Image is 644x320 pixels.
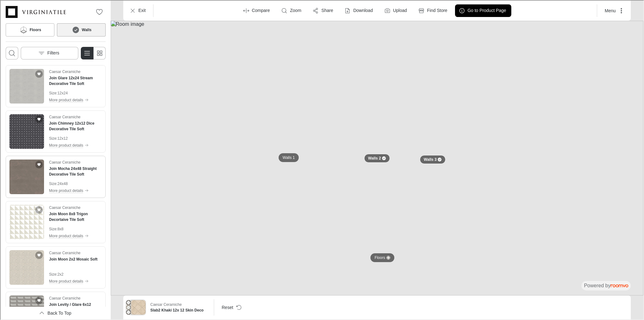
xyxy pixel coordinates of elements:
[48,165,101,177] h4: Join Mocha 24x48 Straight Decorative Tile Soft
[29,26,41,32] h6: Floors
[48,114,80,119] p: Caesar Ceramiche
[5,5,65,17] img: Logo representing Virginia Tile.
[48,277,97,284] button: More product details
[20,46,78,59] button: Open the filters menu
[583,282,628,289] div: The visualizer is powered by Roomvo.
[583,282,628,289] p: Powered by
[277,4,306,16] button: Zoom room image
[35,160,42,168] button: Add Join Mocha 24x48 Straight Decorative Tile Soft to favorites
[48,90,57,95] p: Size :
[9,68,43,103] img: Join Glare 12x24 Stream Decorative Tile Soft. Link opens in a new window.
[364,153,390,162] button: Walls 2
[48,141,101,148] button: More product details
[138,7,145,13] p: Exit
[599,4,628,16] button: More actions
[216,300,245,313] button: Reset product
[5,5,65,17] a: Go to Virginia Tile's website.
[5,46,18,59] button: Open search box
[48,142,83,148] p: More product details
[47,49,58,56] p: Filters
[610,284,628,287] img: roomvo_wordmark.svg
[150,307,209,312] h6: Slab2 Khaki 12x 12 Skin Deco
[423,156,436,162] p: Walls 3
[321,7,332,13] p: Share
[426,7,447,13] p: Find Store
[35,251,42,258] button: Add Join Moon 2x2 Mosaic Soft to favorites
[57,135,67,141] p: 12x12
[92,46,105,59] button: Switch to simple view
[9,159,43,194] img: Join Mocha 24x48 Straight Decorative Tile Soft. Link opens in a new window.
[48,68,80,74] p: Caesar Ceramiche
[48,233,83,238] p: More product details
[5,306,105,319] button: Scroll back to the beginning
[35,205,42,213] button: Add Join Moon 8x8 Trigon Decortaive Tile Soft to favorites
[92,5,105,18] button: No favorites
[80,46,93,59] button: Switch to detail view
[9,114,43,148] img: Join Chimney 12x12 Dice Decorative Tile Soft. Link opens in a new window.
[454,4,511,16] button: Go to Product Page
[5,65,105,107] div: See Join Glare 12x24 Stream Decorative Tile Soft in the room
[48,301,101,312] h4: Join Levity / Glare 6x12 Arcade 01 Decorative Tile Soft
[48,135,57,141] p: Size :
[81,26,91,32] h6: Walls
[392,7,406,13] label: Upload
[380,4,411,16] button: Upload a picture of your room
[9,204,43,239] img: Join Moon 8x8 Trigon Decortaive Tile Soft. Link opens in a new window.
[48,159,80,165] p: Caesar Ceramiche
[35,296,42,304] button: Add Join Levity / Glare 6x12 Arcade 01 Decorative Tile Soft to favorites
[419,154,445,163] button: Walls 3
[35,115,42,122] button: Add Join Chimney 12x12 Dice Decorative Tile Soft to favorites
[239,4,275,16] button: Enter compare mode
[110,20,643,295] img: Room image
[9,250,43,284] img: Join Moon 2x2 Mosaic Soft. Link opens in a new window.
[289,7,301,13] p: Zoom
[48,256,97,261] h4: Join Moon 2x2 Mosaic Soft
[414,4,452,16] button: Find Store
[370,253,393,261] button: Floors
[48,96,101,103] button: More product details
[251,7,269,13] p: Compare
[56,23,105,36] button: Walls
[368,155,380,160] p: Walls 2
[340,4,377,16] button: Download
[5,200,105,243] div: See Join Moon 8x8 Trigon Decortaive Tile Soft in the room
[48,211,101,222] h4: Join Moon 8x8 Trigon Decortaive Tile Soft
[57,271,63,277] p: 2x2
[353,7,372,13] p: Download
[5,110,105,152] div: See Join Chimney 12x12 Dice Decorative Tile Soft in the room
[48,120,101,131] h4: Join Chimney 12x12 Dice Decorative Tile Soft
[48,187,83,193] p: More product details
[5,155,105,197] div: See Join Mocha 24x48 Straight Decorative Tile Soft in the room
[35,70,42,77] button: Add Join Glare 12x24 Stream Decorative Tile Soft to favorites
[57,226,63,231] p: 8x8
[467,7,506,13] p: Go to Product Page
[282,154,294,160] p: Walls 1
[48,180,57,186] p: Size :
[278,153,298,161] button: Walls 1
[57,180,67,186] p: 24x48
[48,187,101,194] button: More product details
[5,23,54,36] button: Floors
[48,295,80,300] p: Caesar Ceramiche
[48,97,83,102] p: More product details
[374,255,384,260] p: Floors
[125,4,150,16] button: Exit
[48,204,80,210] p: Caesar Ceramiche
[130,300,145,314] img: Slab2 Khaki 12x 12 Skin Deco
[308,4,337,16] button: Share
[150,301,181,307] p: Caesar Ceramiche
[48,250,80,255] p: Caesar Ceramiche
[48,75,101,86] h4: Join Glare 12x24 Stream Decorative Tile Soft
[80,46,105,59] div: Product List Mode Selector
[57,90,67,95] p: 12x24
[48,226,57,231] p: Size :
[125,300,140,314] img: Sterling Row Charcoal 8x8 Rattan Decorative Tile Matte
[125,299,145,314] button: See products applied in the visualizer
[148,299,211,314] button: Show details for Slab2 Khaki 12x 12 Skin Deco
[48,271,57,277] p: Size :
[5,246,105,288] div: See Join Moon 2x2 Mosaic Soft in the room
[48,232,101,239] button: More product details
[48,278,83,284] p: More product details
